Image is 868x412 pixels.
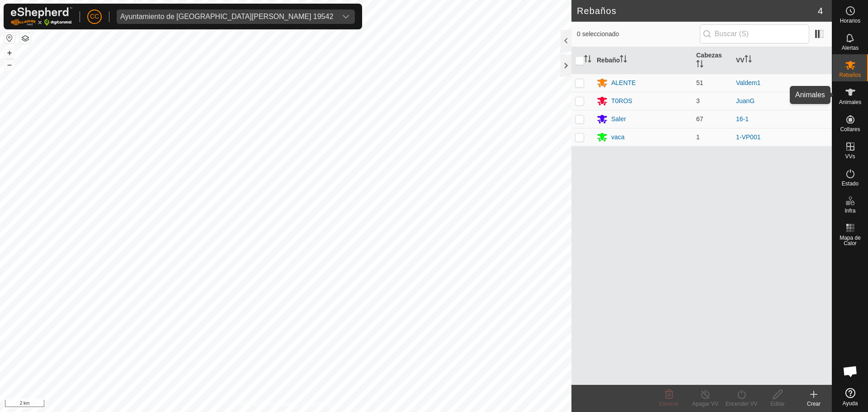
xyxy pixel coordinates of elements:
[832,384,868,410] a: Ayuda
[842,181,859,186] span: Estado
[593,47,693,74] th: Rebaño
[696,62,703,69] p-sorticon: Activar para ordenar
[835,235,866,246] span: Mapa de Calor
[736,115,749,123] a: 16-1
[4,59,15,70] button: –
[4,47,15,58] button: +
[20,33,31,44] button: Capas del Mapa
[120,13,333,20] div: Ayuntamiento de [GEOGRAPHIC_DATA][PERSON_NAME] 19542
[611,114,626,124] div: Saler
[839,72,861,78] span: Rebaños
[90,12,99,21] span: CC
[611,96,632,106] div: T0ROS
[723,400,759,408] div: Encender VV
[302,400,332,408] a: Contáctenos
[843,401,858,406] span: Ayuda
[736,133,760,141] a: 1-VP001
[577,29,700,39] span: 0 seleccionado
[577,5,818,16] h2: Rebaños
[620,57,627,64] p-sorticon: Activar para ordenar
[736,97,755,104] a: JuanG
[4,33,15,43] button: Restablecer Mapa
[845,154,855,159] span: VVs
[611,78,636,88] div: ALENTE
[584,57,591,64] p-sorticon: Activar para ordenar
[745,57,752,64] p-sorticon: Activar para ordenar
[840,18,860,24] span: Horarios
[117,9,337,24] span: Ayuntamiento de Almaraz de Duero 19542
[837,358,864,385] div: Chat abierto
[696,97,700,104] span: 3
[696,115,703,123] span: 67
[736,79,760,86] a: Valdem1
[696,79,703,86] span: 51
[840,127,860,132] span: Collares
[687,400,723,408] div: Apagar VV
[611,133,625,142] div: vaca
[659,401,679,407] span: Eliminar
[700,24,809,43] input: Buscar (S)
[844,208,855,213] span: Infra
[11,7,72,26] img: Logo Gallagher
[839,99,861,105] span: Animales
[696,133,700,141] span: 1
[759,400,796,408] div: Editar
[693,47,732,74] th: Cabezas
[337,9,355,24] div: dropdown trigger
[239,400,291,408] a: Política de Privacidad
[818,4,823,18] span: 4
[732,47,832,74] th: VV
[796,400,832,408] div: Crear
[842,45,859,51] span: Alertas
